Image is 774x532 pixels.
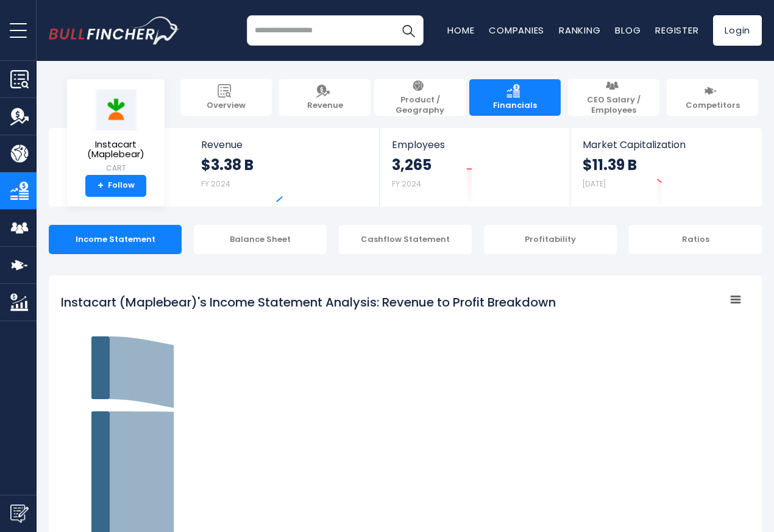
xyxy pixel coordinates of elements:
[686,101,740,111] span: Competitors
[201,179,230,189] small: FY 2024
[189,128,380,207] a: Revenue $3.38 B FY 2024
[194,225,327,254] div: Balance Sheet
[76,89,155,175] a: Instacart (Maplebear) CART
[77,140,155,160] span: Instacart (Maplebear)
[207,101,246,111] span: Overview
[98,180,104,191] strong: +
[583,155,637,174] strong: $11.39 B
[392,155,431,174] strong: 3,265
[279,79,371,116] a: Revenue
[667,79,758,116] a: Competitors
[713,15,762,46] a: Login
[85,175,146,197] a: +Follow
[61,294,556,311] tspan: Instacart (Maplebear)'s Income Statement Analysis: Revenue to Profit Breakdown
[49,16,180,44] a: Go to homepage
[559,24,600,37] a: Ranking
[568,79,659,116] a: CEO Salary / Employees
[374,79,466,116] a: Product / Geography
[583,139,748,151] span: Market Capitalization
[393,15,424,46] button: Search
[574,95,653,116] span: CEO Salary / Employees
[583,179,606,189] small: [DATE]
[201,155,254,174] strong: $3.38 B
[392,139,557,151] span: Employees
[49,16,180,44] img: bullfincher logo
[570,128,761,207] a: Market Capitalization $11.39 B [DATE]
[484,225,617,254] div: Profitability
[77,163,155,174] small: CART
[180,79,272,116] a: Overview
[201,139,367,151] span: Revenue
[392,179,421,189] small: FY 2024
[489,24,544,37] a: Companies
[339,225,472,254] div: Cashflow Statement
[615,24,641,37] a: Blog
[655,24,698,37] a: Register
[493,101,537,111] span: Financials
[307,101,343,111] span: Revenue
[469,79,561,116] a: Financials
[49,225,182,254] div: Income Statement
[447,24,474,37] a: Home
[629,225,762,254] div: Ratios
[380,95,460,116] span: Product / Geography
[380,128,569,207] a: Employees 3,265 FY 2024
